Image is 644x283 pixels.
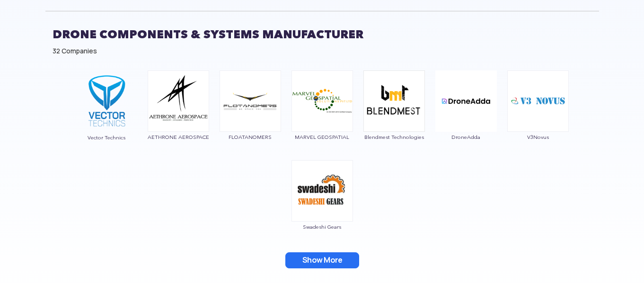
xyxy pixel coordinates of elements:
[291,224,353,230] span: Swadeshi Gears
[75,70,138,132] img: vector_logo_square.png
[148,70,209,132] img: ic_aethroneaerospace.png
[220,70,281,132] img: ic_flotanomers.png
[75,135,138,140] span: Vector Technics
[53,46,592,56] div: 32 Companies
[435,134,497,140] span: DroneAdda
[507,70,569,132] img: ic_v3novus.png
[219,96,282,140] a: FLOATANOMERS
[53,23,592,46] h2: Drone Components & Systems Manufacturer
[147,96,210,140] a: AETHRONE AEROSPACE
[285,252,359,268] button: Show More
[75,96,138,140] a: Vector Technics
[219,134,282,140] span: FLOATANOMERS
[507,134,569,140] span: V3Novus
[147,134,210,140] span: AETHRONE AEROSPACE
[363,70,425,132] img: ic_blendmest.png
[291,160,353,222] img: ic_swadeshi.png
[291,134,353,140] span: MARVEL GEOSPATIAL
[291,186,353,230] a: Swadeshi Gears
[291,70,353,132] img: ic_marvel.png
[291,96,353,140] a: MARVEL GEOSPATIAL
[363,134,425,140] span: Blendmest Technologies
[435,70,497,132] img: img_droneadda.png
[435,96,497,140] a: DroneAdda
[507,96,569,140] a: V3Novus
